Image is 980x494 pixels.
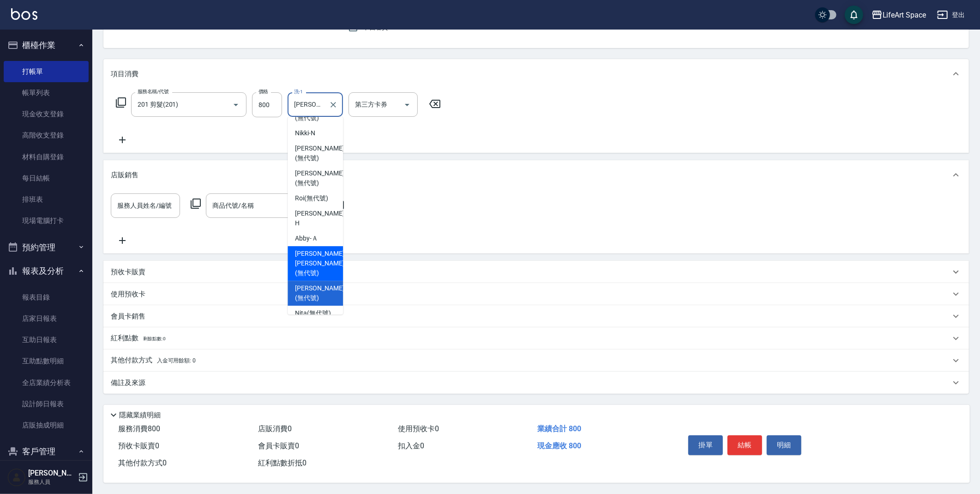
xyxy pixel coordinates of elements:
p: 紅利點數 [111,333,166,343]
button: 報表及分析 [4,259,89,283]
p: 會員卡銷售 [111,312,145,321]
span: 使用預收卡 0 [398,424,439,433]
span: [PERSON_NAME] (無代號) [295,169,344,188]
span: 業績合計 800 [537,424,581,433]
span: [PERSON_NAME] (無代號) [295,283,344,303]
span: 店販消費 0 [258,424,292,433]
a: 每日結帳 [4,168,89,189]
span: 會員卡販賣 0 [258,441,299,450]
button: Open [400,97,415,112]
div: 其他付款方式入金可用餘額: 0 [103,349,969,372]
div: 預收卡販賣 [103,261,969,283]
div: LifeArt Space [883,9,926,21]
a: 現場電腦打卡 [4,210,89,231]
p: 隱藏業績明細 [119,410,161,420]
button: Open [228,97,243,112]
a: 排班表 [4,189,89,210]
div: 項目消費 [103,59,969,89]
div: 紅利點數剩餘點數: 0 [103,327,969,349]
span: 現金應收 800 [537,441,581,450]
span: 紅利點數折抵 0 [258,458,307,467]
p: 預收卡販賣 [111,267,145,277]
label: 服務名稱/代號 [138,88,168,95]
img: Person [7,468,26,487]
button: 客戶管理 [4,440,89,464]
button: 登出 [933,6,969,24]
span: 其他付款方式 0 [118,458,167,467]
img: Logo [11,8,37,20]
span: 服務消費 800 [118,424,160,433]
p: 服務人員 [28,478,75,486]
span: [PERSON_NAME] (無代號) [295,103,344,123]
p: 使用預收卡 [111,289,145,299]
a: 打帳單 [4,61,89,82]
span: 預收卡販賣 0 [118,441,159,450]
button: Clear [327,98,340,111]
button: 結帳 [727,435,762,455]
a: 材料自購登錄 [4,146,89,168]
button: 明細 [767,435,801,455]
a: 店家日報表 [4,308,89,329]
span: [PERSON_NAME] -H [295,209,346,228]
a: 高階收支登錄 [4,125,89,146]
span: Roi (無代號) [295,193,328,203]
a: 報表目錄 [4,287,89,308]
label: 洗-1 [294,88,303,95]
p: 項目消費 [111,69,138,79]
button: LifeArt Space [868,6,930,24]
span: Nita (無代號) [295,308,331,318]
span: 剩餘點數: 0 [143,336,166,341]
button: save [845,6,863,24]
a: 互助日報表 [4,329,89,350]
span: Nikki -N [295,128,315,138]
p: 其他付款方式 [111,355,196,366]
button: 櫃檯作業 [4,33,89,57]
label: 價格 [259,88,268,95]
div: 店販銷售 [103,160,969,190]
a: 帳單列表 [4,82,89,103]
a: 設計師日報表 [4,393,89,415]
button: 掛單 [688,435,723,455]
button: 預約管理 [4,235,89,259]
h5: [PERSON_NAME] [28,469,75,478]
span: 入金可用餘額: 0 [157,357,196,364]
div: 備註及來源 [103,372,969,394]
span: 扣入金 0 [398,441,424,450]
div: 使用預收卡 [103,283,969,305]
span: Abby -Ａ [295,234,318,243]
span: [PERSON_NAME] [PERSON_NAME] (無代號) [295,249,344,278]
a: 全店業績分析表 [4,372,89,393]
p: 店販銷售 [111,170,138,180]
a: 互助點數明細 [4,350,89,372]
a: 現金收支登錄 [4,103,89,125]
a: 店販抽成明細 [4,415,89,436]
p: 備註及來源 [111,378,145,388]
div: 會員卡銷售 [103,305,969,327]
span: [PERSON_NAME] (無代號) [295,144,344,163]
